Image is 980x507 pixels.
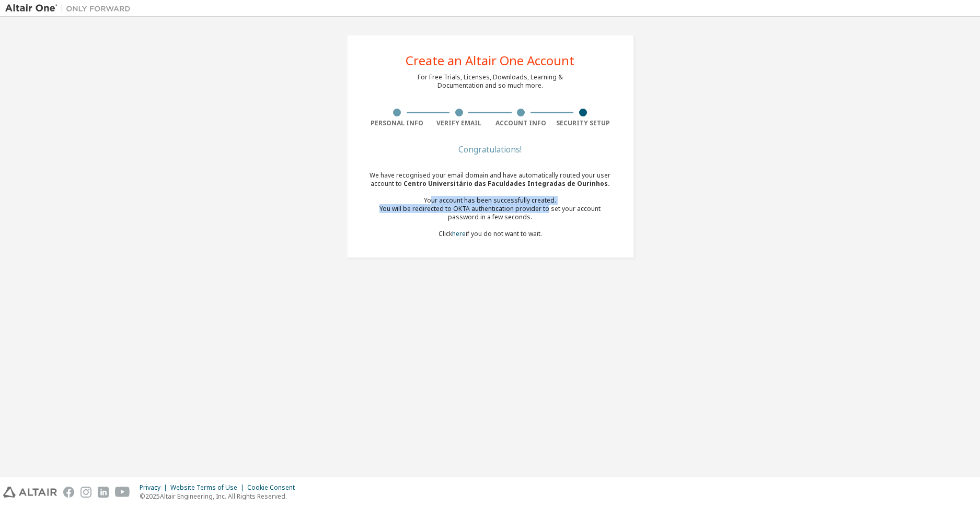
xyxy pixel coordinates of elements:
div: You will be redirected to OKTA authentication provider to set your account password in a few seco... [366,205,614,221]
img: instagram.svg [80,487,91,498]
div: We have recognised your email domain and have automatically routed your user account to Click if ... [366,171,614,238]
div: Website Terms of Use [170,484,247,492]
div: Privacy [140,484,170,492]
img: linkedin.svg [98,487,109,498]
div: Security Setup [552,119,614,127]
img: Altair One [5,3,136,14]
div: Your account has been successfully created. [366,196,614,205]
img: facebook.svg [63,487,74,498]
span: Centro Universitário das Faculdades Integradas de Ourinhos . [403,179,610,188]
img: youtube.svg [115,487,130,498]
div: Congratulations! [366,146,614,152]
div: Account Info [490,119,552,127]
div: Personal Info [366,119,429,127]
div: Cookie Consent [247,484,301,492]
div: Create an Altair One Account [406,54,574,67]
div: For Free Trials, Licenses, Downloads, Learning & Documentation and so much more. [418,73,563,90]
p: © 2025 Altair Engineering, Inc. All Rights Reserved. [140,492,301,501]
img: altair_logo.svg [3,487,57,498]
div: Verify Email [428,119,490,127]
a: here [452,229,466,238]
